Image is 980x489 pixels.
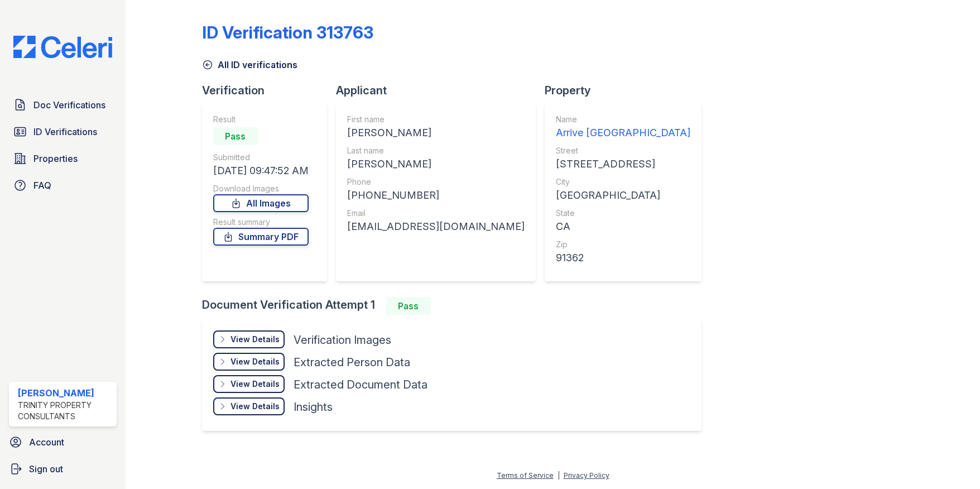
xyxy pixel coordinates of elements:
[558,471,560,480] div: |
[29,435,64,449] span: Account
[202,58,297,71] a: All ID verifications
[294,354,410,370] div: Extracted Person Data
[347,114,525,125] div: First name
[18,400,112,422] div: Trinity Property Consultants
[556,219,690,234] div: CA
[336,83,545,98] div: Applicant
[33,98,105,112] span: Doc Verifications
[556,114,690,141] a: Name Arrive [GEOGRAPHIC_DATA]
[347,219,525,234] div: [EMAIL_ADDRESS][DOMAIN_NAME]
[213,163,309,179] div: [DATE] 09:47:52 AM
[213,114,309,125] div: Result
[386,297,431,315] div: Pass
[556,156,690,172] div: [STREET_ADDRESS]
[556,208,690,219] div: State
[9,147,117,170] a: Properties
[556,239,690,250] div: Zip
[556,114,690,125] div: Name
[4,36,121,58] img: CE_Logo_Blue-a8612792a0a2168367f1c8372b55b34899dd931a85d93a1a3d3e32e68fde9ad4.png
[9,94,117,116] a: Doc Verifications
[347,125,525,141] div: [PERSON_NAME]
[213,194,309,212] a: All Images
[347,156,525,172] div: [PERSON_NAME]
[33,125,97,138] span: ID Verifications
[556,145,690,156] div: Street
[213,183,309,194] div: Download Images
[347,208,525,219] div: Email
[213,127,258,145] div: Pass
[230,378,280,390] div: View Details
[202,22,373,42] div: ID Verification 313763
[33,179,51,192] span: FAQ
[33,152,78,165] span: Properties
[4,458,121,480] a: Sign out
[294,399,333,415] div: Insights
[294,332,391,348] div: Verification Images
[556,188,690,203] div: [GEOGRAPHIC_DATA]
[29,462,63,476] span: Sign out
[556,250,690,266] div: 91362
[18,386,112,400] div: [PERSON_NAME]
[497,471,554,480] a: Terms of Service
[556,125,690,141] div: Arrive [GEOGRAPHIC_DATA]
[213,228,309,246] a: Summary PDF
[4,431,121,453] a: Account
[564,471,609,480] a: Privacy Policy
[556,176,690,188] div: City
[230,356,280,367] div: View Details
[213,217,309,228] div: Result summary
[9,174,117,196] a: FAQ
[230,334,280,345] div: View Details
[202,297,710,315] div: Document Verification Attempt 1
[347,188,525,203] div: [PHONE_NUMBER]
[213,152,309,163] div: Submitted
[230,401,280,412] div: View Details
[347,176,525,188] div: Phone
[9,121,117,143] a: ID Verifications
[347,145,525,156] div: Last name
[545,83,710,98] div: Property
[294,377,427,392] div: Extracted Document Data
[202,83,336,98] div: Verification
